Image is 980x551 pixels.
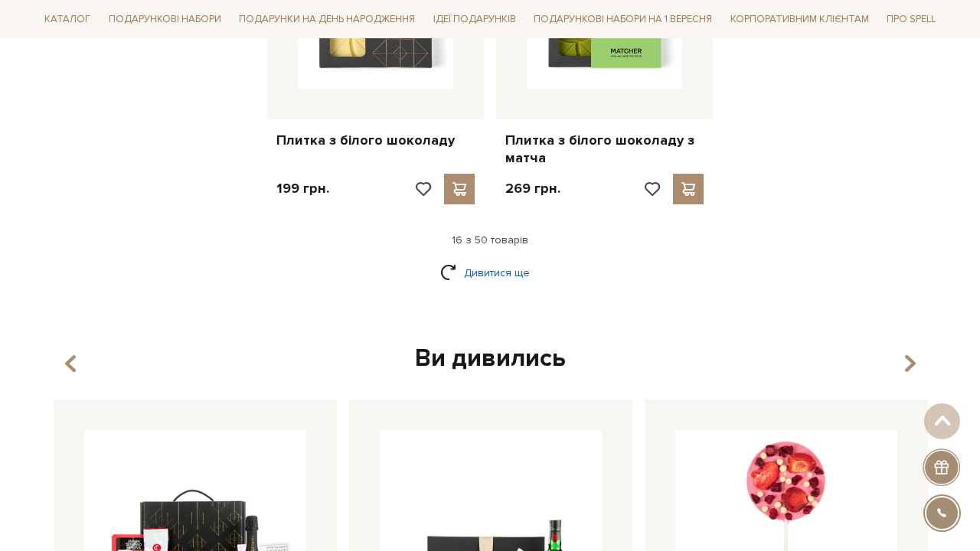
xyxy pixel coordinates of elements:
[880,8,942,31] a: Про Spell
[103,8,227,31] a: Подарункові набори
[276,132,475,149] a: Плитка з білого шоколаду
[427,8,522,31] a: Ідеї подарунків
[47,343,933,375] div: Ви дивились
[505,132,704,168] a: Плитка з білого шоколаду з матча
[724,6,875,32] a: Корпоративним клієнтам
[233,8,421,31] a: Подарунки на День народження
[32,233,948,247] div: 16 з 50 товарів
[38,8,96,31] a: Каталог
[440,259,540,286] a: Дивитися ще
[528,6,718,32] a: Подарункові набори на 1 Вересня
[505,180,560,197] p: 269 грн.
[276,180,329,197] p: 199 грн.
